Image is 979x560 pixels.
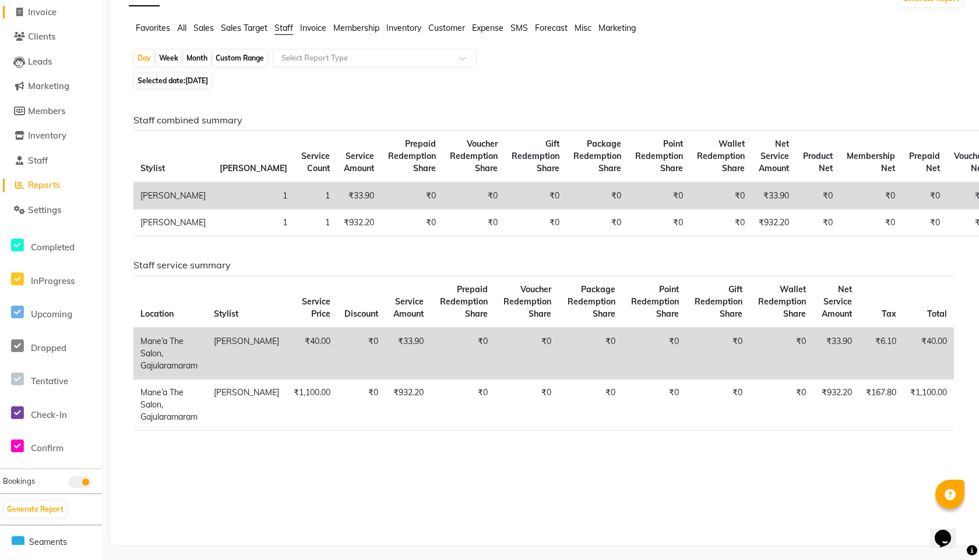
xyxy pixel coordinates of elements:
span: Wallet Redemption Share [758,284,806,319]
span: Membership Net [847,151,895,173]
span: Selected date: [135,73,211,88]
td: ⁠[PERSON_NAME] [133,182,213,210]
span: Gift Redemption Share [512,139,559,173]
span: Confirm [31,442,64,453]
span: Leads [28,56,52,67]
td: ₹0 [431,328,495,380]
td: ₹932.20 [752,210,796,236]
span: Staff [274,23,293,33]
td: ₹0 [622,328,686,380]
span: Settings [28,204,61,215]
td: ₹932.20 [337,210,381,236]
span: SMS [510,23,528,33]
span: Voucher Redemption Share [450,139,498,173]
span: Membership [333,23,379,33]
td: ₹0 [381,210,443,236]
span: Net Service Amount [822,284,852,319]
span: Stylist [214,309,238,319]
span: Invoice [300,23,326,33]
td: ₹0 [686,379,749,430]
span: Customer [428,23,465,33]
td: ₹0 [628,210,690,236]
td: ₹0 [566,210,628,236]
span: Service Amount [393,296,424,319]
td: ₹40.00 [903,328,954,380]
a: Leads [3,55,99,69]
h6: Staff combined summary [133,115,954,126]
span: Voucher Redemption Share [503,284,551,319]
td: ₹0 [443,210,505,236]
span: Completed [31,242,75,253]
td: ₹0 [628,182,690,210]
h6: Staff service summary [133,260,954,271]
div: Month [184,50,210,66]
td: ₹0 [796,210,840,236]
td: ₹0 [690,210,752,236]
td: ₹33.90 [337,182,381,210]
span: Stylist [140,163,165,173]
div: Custom Range [213,50,267,66]
span: Forecast [535,23,568,33]
td: ₹0 [558,379,622,430]
td: ₹0 [495,328,559,380]
a: Clients [3,30,99,44]
a: Members [3,105,99,118]
td: ₹0 [558,328,622,380]
span: Point Redemption Share [635,139,683,173]
span: [PERSON_NAME] [220,163,287,173]
span: Package Redemption Share [568,284,615,319]
td: Mane’a The Salon, Gajularamaram [133,328,207,380]
td: [PERSON_NAME] [207,379,286,430]
span: Sales [193,23,214,33]
span: Product Net [803,151,833,173]
td: ₹33.90 [752,182,796,210]
td: ₹0 [495,379,559,430]
span: InProgress [31,275,75,286]
span: Discount [344,309,378,319]
td: ₹0 [622,379,686,430]
iframe: chat widget [930,513,967,548]
span: Inventory [28,130,66,141]
td: ₹0 [686,328,749,380]
td: ₹33.90 [813,328,859,380]
td: 1 [294,182,337,210]
span: Service Count [301,151,330,173]
span: Favorites [136,23,170,33]
td: ₹0 [566,182,628,210]
td: ₹1,100.00 [286,379,337,430]
a: Inventory [3,129,99,143]
span: Reports [28,179,60,190]
span: Clients [28,31,55,42]
span: Staff [28,155,48,166]
a: Invoice [3,6,99,19]
div: Day [135,50,154,66]
span: Service Amount [344,151,374,173]
td: ₹1,100.00 [903,379,954,430]
td: ₹0 [443,182,505,210]
td: ₹932.20 [385,379,431,430]
span: Prepaid Redemption Share [440,284,488,319]
td: 1 [213,182,294,210]
td: ₹0 [902,182,947,210]
span: Tax [882,309,896,319]
span: Total [927,309,947,319]
span: Upcoming [31,309,72,320]
td: ₹0 [749,379,813,430]
td: ₹0 [902,210,947,236]
td: ⁠[PERSON_NAME] [207,328,286,380]
td: 1 [294,210,337,236]
td: ₹0 [690,182,752,210]
span: All [177,23,186,33]
span: Sales Target [221,23,267,33]
td: ₹0 [840,210,902,236]
span: Prepaid Net [909,151,940,173]
td: ₹0 [337,328,385,380]
td: ₹0 [749,328,813,380]
span: Bookings [3,476,35,485]
td: ₹167.80 [859,379,903,430]
td: ₹0 [337,379,385,430]
a: Settings [3,204,99,217]
span: Net Service Amount [759,139,789,173]
td: ₹6.10 [859,328,903,380]
td: ₹0 [431,379,495,430]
